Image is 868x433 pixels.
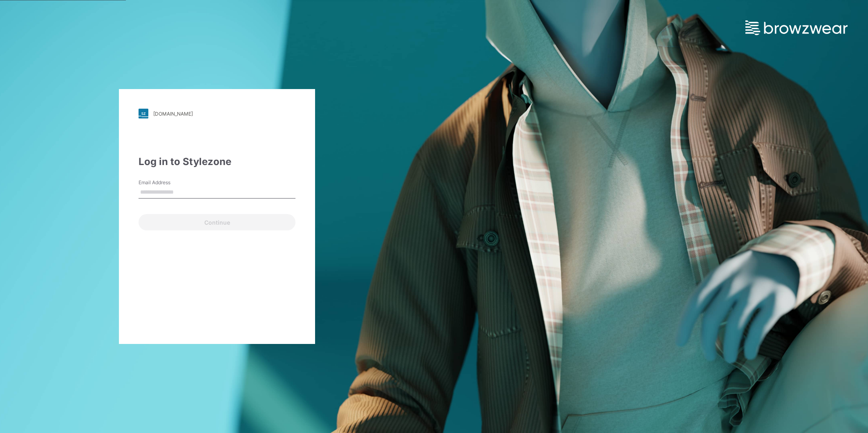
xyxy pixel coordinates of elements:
div: Log in to Stylezone [139,154,295,169]
div: [DOMAIN_NAME] [153,111,193,117]
img: stylezone-logo.562084cfcfab977791bfbf7441f1a819.svg [139,109,148,118]
img: browzwear-logo.e42bd6dac1945053ebaf764b6aa21510.svg [745,20,848,35]
label: Email Address [139,179,196,186]
a: [DOMAIN_NAME] [139,109,295,118]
